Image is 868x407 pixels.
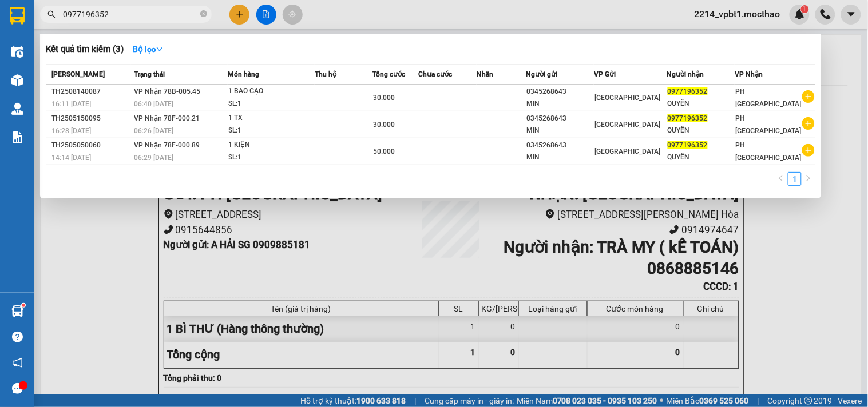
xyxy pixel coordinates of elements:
[12,357,23,368] span: notification
[373,94,395,102] span: 30.000
[51,86,130,98] div: TH2508140087
[527,151,594,163] div: MIN
[124,40,173,58] button: Bộ lọcdown
[594,94,660,102] span: [GEOGRAPHIC_DATA]
[594,121,660,129] span: [GEOGRAPHIC_DATA]
[477,70,493,78] span: Nhãn
[10,10,126,37] div: PH [GEOGRAPHIC_DATA]
[156,45,164,53] span: down
[668,141,708,149] span: 0977196352
[134,49,250,65] div: 0868885146
[594,70,616,78] span: VP Gửi
[228,151,314,164] div: SL: 1
[802,172,815,186] button: right
[228,98,314,110] div: SL: 1
[11,103,23,115] img: warehouse-icon
[735,114,801,135] span: PH [GEOGRAPHIC_DATA]
[200,10,207,17] span: close-circle
[134,65,250,79] div: 1
[778,175,784,182] span: left
[63,8,198,21] input: Tìm tên, số ĐT hoặc mã đơn
[134,127,173,135] span: 06:26 [DATE]
[10,7,25,25] img: logo-vxr
[134,35,250,49] div: TRÀ MY ( kẾ TOÁN)
[788,172,802,186] li: 1
[134,10,250,35] div: [GEOGRAPHIC_DATA]
[228,125,314,137] div: SL: 1
[802,117,815,130] span: plus-circle
[668,125,735,137] div: QUYÊN
[735,141,801,162] span: PH [GEOGRAPHIC_DATA]
[418,70,452,78] span: Chưa cước
[134,10,161,22] span: Nhận:
[11,74,23,86] img: warehouse-icon
[668,151,735,163] div: QUYÊN
[51,113,130,125] div: TH2505150095
[735,87,801,108] span: PH [GEOGRAPHIC_DATA]
[527,113,594,125] div: 0345268643
[788,173,801,185] a: 1
[805,175,812,182] span: right
[527,98,594,110] div: MIN
[802,90,815,103] span: plus-circle
[802,144,815,157] span: plus-circle
[228,139,314,151] div: 1 KIỆN
[228,112,314,125] div: 1 TX
[526,70,558,78] span: Người gửi
[373,147,395,155] span: 50.000
[22,304,25,307] sup: 1
[51,70,105,78] span: [PERSON_NAME]
[51,100,91,108] span: 16:11 [DATE]
[527,139,594,151] div: 0345268643
[12,383,23,394] span: message
[134,141,200,149] span: VP Nhận 78F-000.89
[51,139,130,151] div: TH2505050060
[373,121,395,129] span: 30.000
[527,125,594,137] div: MIN
[594,147,660,155] span: [GEOGRAPHIC_DATA]
[527,86,594,98] div: 0345268643
[12,332,23,342] span: question-circle
[774,172,788,186] button: left
[372,70,405,78] span: Tổng cước
[133,45,164,54] strong: Bộ lọc
[668,114,708,122] span: 0977196352
[134,114,200,122] span: VP Nhận 78F-000.21
[228,70,259,78] span: Món hàng
[134,87,200,95] span: VP Nhận 78B-005.45
[47,10,56,18] span: search
[51,154,91,162] span: 14:14 [DATE]
[735,70,763,78] span: VP Nhận
[10,37,126,51] div: A HẢI SG
[11,305,23,317] img: warehouse-icon
[802,172,815,186] li: Next Page
[668,87,708,95] span: 0977196352
[134,100,173,108] span: 06:40 [DATE]
[10,51,126,67] div: 0909885181
[10,11,27,23] span: Gửi:
[11,131,23,143] img: solution-icon
[228,85,314,98] div: 1 BAO GẠO
[46,43,124,55] h3: Kết quả tìm kiếm ( 3 )
[51,127,91,135] span: 16:28 [DATE]
[11,46,23,58] img: warehouse-icon
[667,70,704,78] span: Người nhận
[668,98,735,110] div: QUYÊN
[774,172,788,186] li: Previous Page
[134,154,173,162] span: 06:29 [DATE]
[315,70,336,78] span: Thu hộ
[200,9,207,20] span: close-circle
[134,70,165,78] span: Trạng thái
